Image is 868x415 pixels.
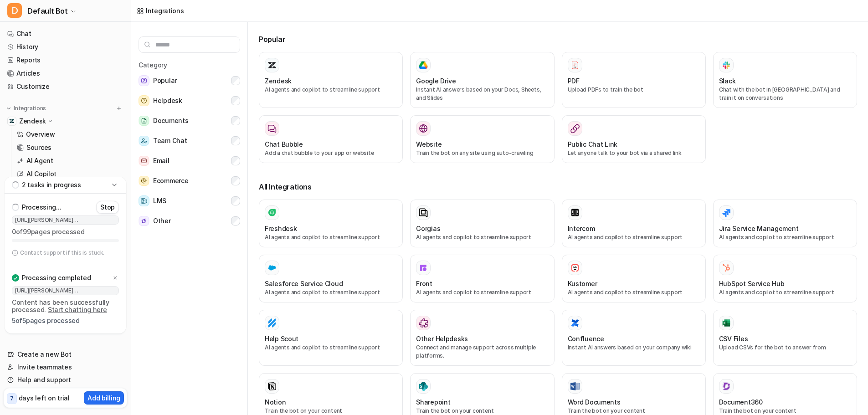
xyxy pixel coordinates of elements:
img: Help Scout [267,318,277,328]
img: Email [139,156,149,166]
p: Train the bot on any site using auto-crawling [416,149,548,157]
a: AI Copilot [13,168,127,180]
a: Create a new Bot [4,348,127,361]
img: expand menu [5,105,12,112]
button: Integrations [4,104,49,113]
span: Popular [153,75,177,86]
p: AI Agent [26,156,53,165]
button: Stop [96,201,119,214]
img: Notion [267,382,277,391]
a: Customize [4,80,127,93]
p: Sources [26,143,51,152]
span: Team Chat [153,135,187,146]
p: AI agents and copilot to streamline support [719,233,851,241]
span: [URL][PERSON_NAME][DOMAIN_NAME] [12,215,119,225]
h3: Confluence [568,334,604,343]
h3: Word Documents [568,397,621,407]
p: AI agents and copilot to streamline support [416,288,548,297]
img: Documents [139,116,149,126]
button: OtherOther [139,212,240,230]
p: Let anyone talk to your bot via a shared link [568,149,700,157]
p: Train the bot on your content [265,407,397,415]
button: Add billing [84,391,124,405]
a: Articles [4,67,127,80]
img: Google Drive [419,61,428,69]
button: HubSpot Service HubHubSpot Service HubAI agents and copilot to streamline support [713,255,857,302]
h3: CSV Files [719,334,748,343]
p: AI agents and copilot to streamline support [568,288,700,297]
h3: Notion [265,397,286,407]
span: LMS [153,195,166,206]
div: Integrations [146,6,184,15]
h3: Sharepoint [416,397,450,407]
h5: Category [139,60,240,70]
a: Chat [4,27,127,40]
h3: Kustomer [568,279,597,288]
a: History [4,41,127,53]
span: D [7,3,22,18]
p: AI agents and copilot to streamline support [416,233,548,241]
p: Chat with the bot in [GEOGRAPHIC_DATA] and train it on conversations [719,86,851,102]
span: Helpdesk [153,95,182,106]
p: 7 [10,395,14,403]
h3: Slack [719,76,736,86]
img: Front [419,263,428,272]
img: Salesforce Service Cloud [267,263,277,272]
p: Integrations [14,105,46,112]
h3: Google Drive [416,76,456,86]
button: WebsiteWebsiteTrain the bot on any site using auto-crawling [410,115,554,163]
a: Integrations [137,6,184,15]
a: Reports [4,54,127,67]
img: Sharepoint [419,382,428,391]
p: AI agents and copilot to streamline support [265,343,397,352]
button: IntercomAI agents and copilot to streamline support [562,200,706,247]
p: Upload CSVs for the bot to answer from [719,343,851,352]
img: Ecommerce [139,176,149,186]
p: AI agents and copilot to streamline support [265,288,397,297]
img: Other Helpdesks [419,318,428,328]
h3: Front [416,279,432,288]
p: Connect and manage support across multiple platforms. [416,343,548,360]
p: 5 of 5 pages processed [12,317,119,324]
button: EmailEmail [139,152,240,170]
h3: Public Chat Link [568,139,618,149]
button: PopularPopular [139,72,240,90]
p: Zendesk [19,117,46,126]
button: Team ChatTeam Chat [139,132,240,150]
a: Start chatting here [48,306,107,313]
img: Helpdesk [139,95,149,106]
button: SlackSlackChat with the bot in [GEOGRAPHIC_DATA] and train it on conversations [713,52,857,108]
span: Email [153,155,169,166]
button: KustomerKustomerAI agents and copilot to streamline support [562,255,706,302]
button: FreshdeskAI agents and copilot to streamline support [259,200,403,247]
h3: Other Helpdesks [416,334,468,343]
img: Document360 [722,382,731,391]
p: Processing... [22,203,61,212]
p: 2 tasks in progress [22,180,81,190]
h3: Freshdesk [265,224,297,233]
span: [URL][PERSON_NAME][DOMAIN_NAME] [12,286,119,295]
button: Public Chat LinkLet anyone talk to your bot via a shared link [562,115,706,163]
button: EcommerceEcommerce [139,172,240,190]
img: CSV Files [722,318,731,328]
h3: Chat Bubble [265,139,303,149]
button: HelpdeskHelpdesk [139,92,240,110]
span: Default Bot [27,5,68,17]
p: Content has been successfully processed. [12,299,119,313]
p: Overview [26,130,55,139]
p: Train the bot on your content [719,407,851,415]
button: LMSLMS [139,192,240,210]
a: Overview [13,128,127,141]
h3: Jira Service Management [719,224,799,233]
p: days left on trial [19,393,70,403]
h3: Website [416,139,442,149]
img: HubSpot Service Hub [722,263,731,272]
span: Other [153,215,171,226]
span: Documents [153,115,188,126]
button: Other HelpdesksOther HelpdesksConnect and manage support across multiple platforms. [410,310,554,366]
p: AI Copilot [26,169,56,179]
p: 0 of 99 pages processed [12,228,119,236]
p: Instant AI answers based on your company wiki [568,343,700,352]
img: LMS [139,195,149,206]
a: Sources [13,141,127,154]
